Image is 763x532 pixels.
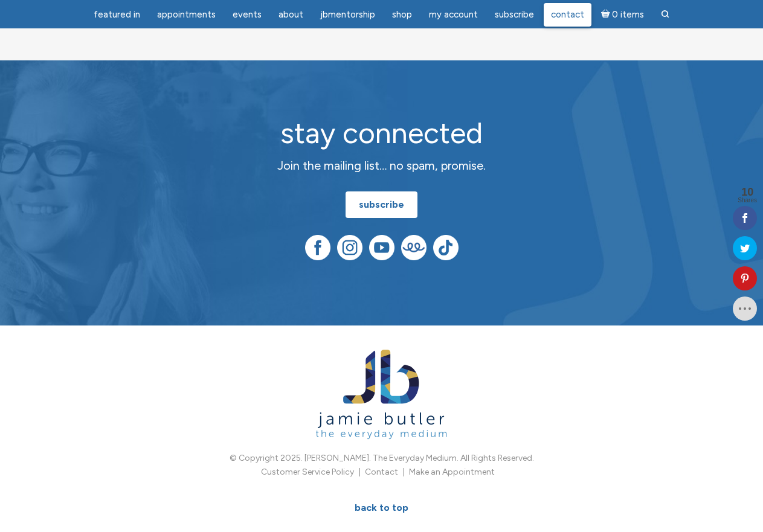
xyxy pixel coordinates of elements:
a: Contact [544,3,591,27]
a: Customer Service Policy [261,467,354,477]
img: Facebook [305,235,330,260]
span: Contact [551,9,584,20]
span: Subscribe [495,9,534,20]
span: 0 items [612,10,644,19]
p: Join the mailing list… no spam, promise. [167,156,596,175]
img: YouTube [369,235,394,260]
span: Events [233,9,262,20]
a: Contact [365,467,398,477]
img: Instagram [337,235,362,260]
img: Jamie Butler. The Everyday Medium [316,350,447,440]
a: Events [225,3,269,27]
a: Subscribe [488,3,541,27]
img: TikTok [433,235,459,260]
span: Shares [738,197,757,204]
a: featured in [86,3,147,27]
a: Shop [385,3,419,27]
p: © Copyright 2025. [PERSON_NAME]. The Everyday Medium. All Rights Reserved. [56,452,708,465]
a: subscribe [346,191,417,218]
h2: stay connected [167,117,596,149]
span: featured in [94,9,140,20]
span: My Account [429,9,478,20]
span: 10 [738,187,757,197]
a: BACK TO TOP [341,495,422,521]
a: Jamie Butler. The Everyday Medium [316,425,447,435]
span: Shop [392,9,412,20]
a: Cart0 items [594,2,652,27]
a: My Account [422,3,485,27]
img: Teespring [401,235,427,260]
span: JBMentorship [320,9,375,20]
span: Appointments [157,9,216,20]
a: About [271,3,311,27]
i: Cart [601,9,613,20]
a: JBMentorship [313,3,382,27]
span: About [278,9,303,20]
a: Make an Appointment [409,467,495,477]
a: Appointments [150,3,223,27]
